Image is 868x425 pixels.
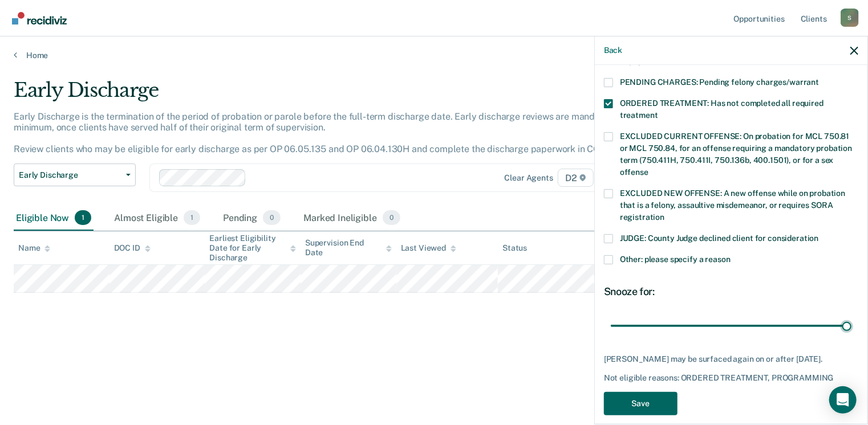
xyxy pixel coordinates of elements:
[505,173,553,183] div: Clear agents
[620,189,845,222] span: EXCLUDED NEW OFFENSE: A new offense while on probation that is a felony, assaultive misdemeanor, ...
[829,386,857,414] div: Open Intercom Messenger
[502,243,527,253] div: Status
[12,12,67,24] img: Recidiviz
[604,46,622,55] button: Back
[604,373,858,383] div: Not eligible reasons: ORDERED TREATMENT, PROGRAMMING
[558,169,594,187] span: D2
[18,243,50,253] div: Name
[114,243,151,253] div: DOC ID
[14,206,94,231] div: Eligible Now
[620,255,731,264] span: Other: please specify a reason
[841,9,859,27] div: S
[604,354,858,364] div: [PERSON_NAME] may be surfaced again on or after [DATE].
[620,132,852,177] span: EXCLUDED CURRENT OFFENSE: On probation for MCL 750.81 or MCL 750.84, for an offense requiring a m...
[383,210,400,225] span: 0
[14,111,627,155] p: Early Discharge is the termination of the period of probation or parole before the full-term disc...
[604,392,678,415] button: Save
[184,210,200,225] span: 1
[14,79,665,111] div: Early Discharge
[604,285,858,298] div: Snooze for:
[841,9,859,27] button: Profile dropdown button
[75,210,91,225] span: 1
[620,234,819,243] span: JUDGE: County Judge declined client for consideration
[263,210,281,225] span: 0
[301,206,403,231] div: Marked Ineligible
[620,77,819,87] span: PENDING CHARGES: Pending felony charges/warrant
[14,50,854,60] a: Home
[401,243,456,253] div: Last Viewed
[221,206,283,231] div: Pending
[19,170,121,180] span: Early Discharge
[305,238,392,258] div: Supervision End Date
[209,234,296,262] div: Earliest Eligibility Date for Early Discharge
[112,206,202,231] div: Almost Eligible
[620,99,824,120] span: ORDERED TREATMENT: Has not completed all required treatment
